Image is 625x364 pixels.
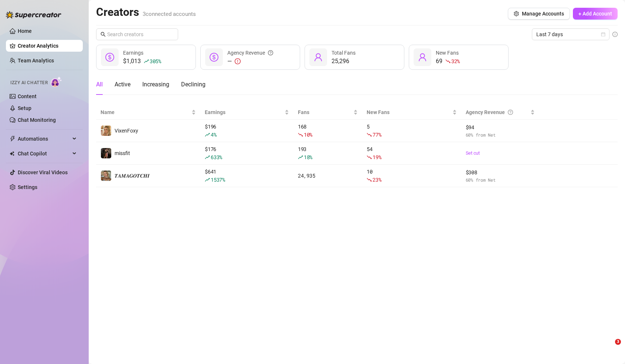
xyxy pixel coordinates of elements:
span: VixenFoxy [115,128,138,134]
button: Manage Accounts [508,8,570,20]
span: 305 % [150,58,161,65]
a: Discover Viral Videos [18,169,68,175]
div: $ 196 [205,123,289,139]
span: Earnings [205,108,283,116]
span: missfit [115,150,130,156]
a: Setup [18,105,31,111]
img: missfit [101,148,111,158]
a: Set cut [466,150,535,157]
th: New Fans [362,105,461,120]
input: Search creators [107,30,168,38]
span: question-circle [268,49,273,57]
span: rise [205,155,210,160]
span: 3 connected accounts [143,11,196,17]
span: 18 % [304,154,312,161]
span: $ 308 [466,168,535,176]
a: Content [18,93,37,99]
span: dollar-circle [105,53,114,62]
span: New Fans [436,50,459,56]
span: dollar-circle [210,53,218,62]
div: — [227,57,273,66]
span: info-circle [612,32,618,37]
div: 5 [367,123,457,139]
span: fall [445,59,451,64]
span: Fans [298,108,352,116]
span: fall [367,155,372,160]
span: Automations [18,133,70,145]
span: calendar [601,32,605,37]
span: 19 % [373,154,381,161]
span: Total Fans [332,50,356,56]
div: Agency Revenue [227,49,273,57]
div: 168 [298,123,358,139]
span: rise [205,132,210,137]
span: Earnings [123,50,143,56]
span: 𝑻𝑨𝑴𝑨𝑮𝑶𝑻𝑪𝑯𝑰 [115,173,150,179]
div: Agency Revenue [466,108,529,116]
img: AI Chatter [51,76,62,87]
img: Chat Copilot [10,151,14,156]
span: user [418,53,427,62]
span: Manage Accounts [522,11,564,17]
span: Last 7 days [536,29,605,40]
span: thunderbolt [10,136,16,142]
span: fall [298,132,303,137]
div: 25,296 [332,57,356,66]
span: 4 % [211,131,216,138]
span: fall [367,132,372,137]
span: rise [205,177,210,182]
button: + Add Account [573,8,618,20]
span: 1537 % [211,176,225,183]
span: search [101,32,106,37]
span: Name [101,108,190,116]
a: Creator Analytics [18,40,77,52]
span: 633 % [211,154,222,161]
span: Izzy AI Chatter [10,79,48,86]
span: Chat Copilot [18,148,70,159]
span: 10 % [304,131,312,138]
img: 𝑻𝑨𝑴𝑨𝑮𝑶𝑻𝑪𝑯𝑰 [101,171,111,181]
div: 54 [367,145,457,161]
span: 3 [615,339,621,345]
a: Settings [18,184,37,190]
div: $ 176 [205,145,289,161]
span: New Fans [367,108,451,116]
div: Increasing [142,80,169,89]
span: + Add Account [578,11,612,17]
div: All [96,80,103,89]
img: VixenFoxy [101,126,111,136]
span: fall [367,177,372,182]
iframe: Intercom live chat [600,339,618,357]
div: Active [115,80,130,89]
a: Chat Monitoring [18,117,56,123]
span: rise [144,59,149,64]
div: $ 641 [205,168,289,184]
span: 32 % [451,58,460,65]
a: Team Analytics [18,58,54,63]
img: logo-BBDzfeDw.svg [6,11,61,18]
span: 77 % [373,131,381,138]
th: Fans [293,105,362,120]
div: $1,013 [123,57,161,66]
span: $ 94 [466,123,535,131]
span: exclamation-circle [235,58,241,64]
div: 24,935 [298,172,358,180]
th: Name [96,105,200,120]
h2: Creators [96,5,196,19]
span: question-circle [508,108,513,116]
span: user [314,53,323,62]
th: Earnings [200,105,293,120]
div: 10 [367,168,457,184]
div: Declining [181,80,205,89]
span: 60 % from Net [466,131,535,138]
span: setting [514,11,519,16]
a: Home [18,28,32,34]
div: 69 [436,57,460,66]
div: 193 [298,145,358,161]
span: rise [298,155,303,160]
span: 23 % [373,176,381,183]
span: 60 % from Net [466,176,535,183]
